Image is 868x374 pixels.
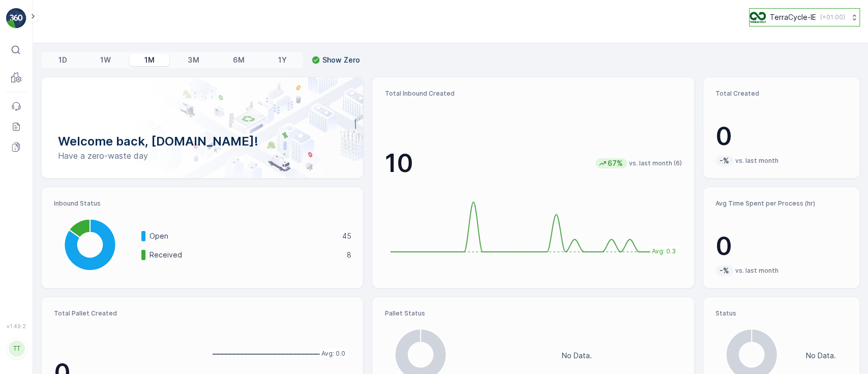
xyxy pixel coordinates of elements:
[6,331,26,366] button: TT
[770,12,816,22] p: TerraCycle-IE
[54,199,351,208] p: Inbound Status
[149,250,340,260] p: Received
[58,55,67,65] p: 1D
[715,121,847,152] p: 0
[820,13,845,21] p: ( +01:00 )
[188,55,199,65] p: 3M
[54,309,198,318] p: Total Pallet Created
[715,90,847,98] p: Total Created
[58,133,347,150] p: Welcome back, [DOMAIN_NAME]!
[715,199,847,208] p: Avg Time Spent per Process (hr)
[384,309,681,318] p: Pallet Status
[144,55,155,65] p: 1M
[346,250,351,260] p: 8
[278,55,286,65] p: 1Y
[735,267,779,275] p: vs. last month
[100,55,111,65] p: 1W
[233,55,245,65] p: 6M
[562,351,592,361] p: No Data.
[749,8,860,26] button: TerraCycle-IE(+01:00)
[384,148,413,179] p: 10
[607,158,624,168] p: 67%
[149,231,335,241] p: Open
[750,12,766,23] img: TC_CKGxpWm.png
[6,8,26,28] img: logo
[342,231,351,241] p: 45
[806,351,836,361] p: No Data.
[322,55,360,65] p: Show Zero
[58,150,347,162] p: Have a zero-waste day
[629,159,682,167] p: vs. last month (6)
[384,90,681,98] p: Total Inbound Created
[715,231,847,262] p: 0
[6,323,26,329] span: v 1.49.2
[715,309,847,318] p: Status
[735,157,779,165] p: vs. last month
[719,266,730,276] p: -%
[9,340,25,357] div: TT
[719,156,730,166] p: -%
